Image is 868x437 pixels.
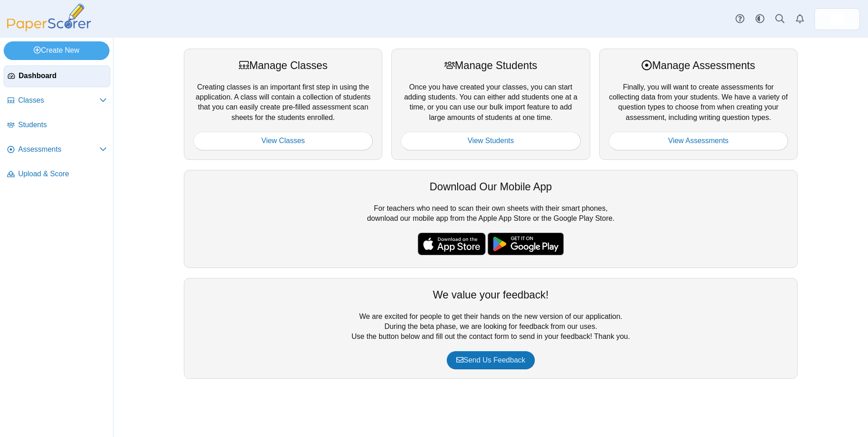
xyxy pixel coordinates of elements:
[193,58,373,73] div: Manage Classes
[401,58,580,73] div: Manage Students
[609,58,788,73] div: Manage Assessments
[193,132,373,150] a: View Classes
[4,139,110,161] a: Assessments
[830,12,844,26] img: ps.hreErqNOxSkiDGg1
[418,233,486,255] img: apple-store-badge.svg
[488,233,564,255] img: google-play-badge.png
[193,288,788,302] div: We value your feedback!
[401,132,580,150] a: View Students
[814,8,860,30] a: ps.hreErqNOxSkiDGg1
[609,132,788,150] a: View Assessments
[599,49,798,159] div: Finally, you will want to create assessments for collecting data from your students. We have a va...
[790,9,810,29] a: Alerts
[193,179,788,194] div: Download Our Mobile App
[184,278,798,379] div: We are excited for people to get their hands on the new version of our application. During the be...
[4,164,110,185] a: Upload & Score
[4,41,109,60] a: Create New
[4,65,110,87] a: Dashboard
[830,12,844,26] span: Micah Willis
[18,169,107,179] span: Upload & Score
[4,114,110,136] a: Students
[391,49,590,159] div: Once you have created your classes, you can start adding students. You can either add students on...
[447,351,535,369] a: Send Us Feedback
[18,144,99,154] span: Assessments
[4,90,110,112] a: Classes
[184,170,798,268] div: For teachers who need to scan their own sheets with their smart phones, download our mobile app f...
[4,4,94,31] img: PaperScorer
[18,95,99,105] span: Classes
[4,25,94,33] a: PaperScorer
[456,356,525,364] span: Send Us Feedback
[184,49,382,159] div: Creating classes is an important first step in using the application. A class will contain a coll...
[19,71,106,81] span: Dashboard
[18,120,107,130] span: Students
